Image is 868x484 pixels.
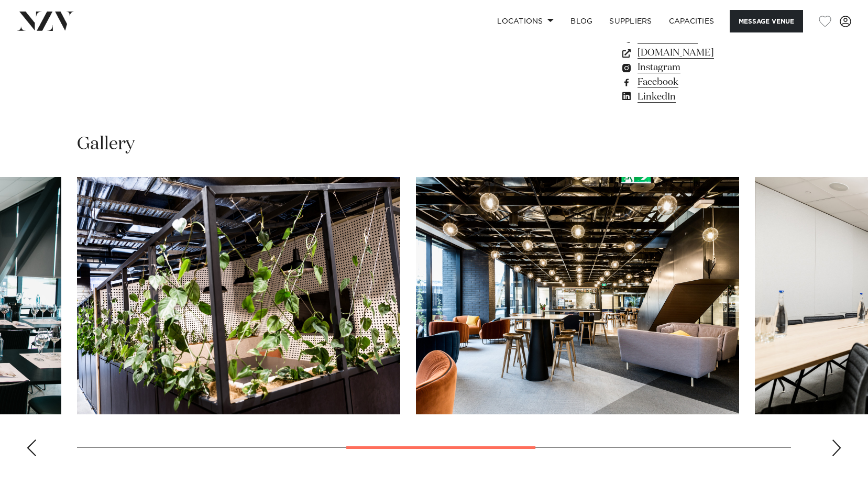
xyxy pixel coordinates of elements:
a: [DOMAIN_NAME] [620,46,791,60]
a: Facebook [620,75,791,90]
a: SUPPLIERS [601,10,660,32]
button: Message Venue [730,10,803,32]
a: LinkedIn [620,90,791,104]
h2: Gallery [77,133,135,156]
a: Instagram [620,60,791,75]
swiper-slide: 4 / 8 [77,177,400,414]
swiper-slide: 5 / 8 [416,177,739,414]
img: nzv-logo.png [17,12,74,30]
a: Capacities [661,10,723,32]
a: Locations [489,10,562,32]
a: BLOG [562,10,601,32]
